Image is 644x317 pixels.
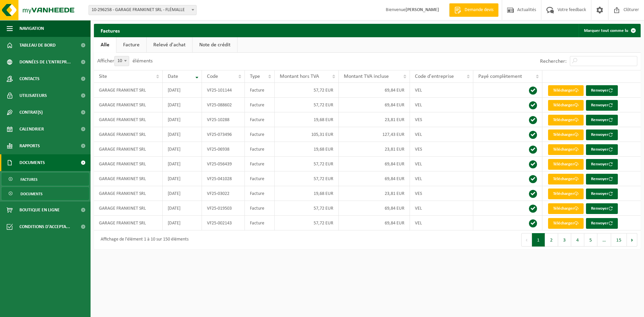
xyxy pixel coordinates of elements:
[339,83,410,98] td: 69,84 EUR
[410,127,473,142] td: VEL
[94,157,163,171] td: GARAGE FRANKINET SRL
[202,201,245,216] td: VF25-019503
[163,98,202,112] td: [DATE]
[163,186,202,201] td: [DATE]
[558,233,571,247] button: 3
[19,154,45,171] span: Documents
[19,70,40,87] span: Contacts
[275,142,339,157] td: 19,68 EUR
[94,142,163,157] td: GARAGE FRANKINET SRL
[586,129,618,140] button: Renvoyer
[19,87,47,104] span: Utilisateurs
[597,233,611,247] span: …
[339,98,410,112] td: 69,84 EUR
[545,233,558,247] button: 2
[94,186,163,201] td: GARAGE FRANKINET SRL
[202,127,245,142] td: VF25-073496
[245,127,275,142] td: Facture
[168,74,178,79] span: Date
[586,159,618,170] button: Renvoyer
[548,159,584,170] a: Télécharger
[275,171,339,186] td: 57,72 EUR
[410,142,473,157] td: VES
[275,216,339,230] td: 57,72 EUR
[89,5,196,15] span: 10-296258 - GARAGE FRANKINET SRL - FLÉMALLE
[410,216,473,230] td: VEL
[202,83,245,98] td: VF25-101144
[245,171,275,186] td: Facture
[406,7,439,12] strong: [PERSON_NAME]
[415,74,454,79] span: Code d'entreprise
[586,144,618,155] button: Renvoyer
[163,83,202,98] td: [DATE]
[19,138,40,154] span: Rapports
[275,83,339,98] td: 57,72 EUR
[2,173,89,186] a: Factures
[410,171,473,186] td: VEL
[339,157,410,171] td: 69,84 EUR
[94,216,163,230] td: GARAGE FRANKINET SRL
[19,20,44,37] span: Navigation
[521,233,532,247] button: Previous
[478,74,522,79] span: Payé complètement
[94,83,163,98] td: GARAGE FRANKINET SRL
[410,201,473,216] td: VEL
[339,171,410,186] td: 69,84 EUR
[94,24,126,37] h2: Factures
[410,186,473,201] td: VES
[94,201,163,216] td: GARAGE FRANKINET SRL
[163,127,202,142] td: [DATE]
[202,216,245,230] td: VF25-002143
[163,112,202,127] td: [DATE]
[245,98,275,112] td: Facture
[202,157,245,171] td: VF25-056439
[245,83,275,98] td: Facture
[586,203,618,214] button: Renvoyer
[202,171,245,186] td: VF25-041028
[532,233,545,247] button: 1
[19,218,70,235] span: Conditions d'accepta...
[548,189,584,199] a: Télécharger
[586,85,618,96] button: Renvoyer
[163,142,202,157] td: [DATE]
[94,171,163,186] td: GARAGE FRANKINET SRL
[2,187,89,200] a: Documents
[207,74,218,79] span: Code
[548,203,584,214] a: Télécharger
[245,186,275,201] td: Facture
[275,112,339,127] td: 19,68 EUR
[94,112,163,127] td: GARAGE FRANKINET SRL
[20,173,38,186] span: Factures
[586,218,618,229] button: Renvoyer
[548,115,584,125] a: Télécharger
[548,100,584,111] a: Télécharger
[275,201,339,216] td: 57,72 EUR
[163,201,202,216] td: [DATE]
[19,121,44,138] span: Calendrier
[163,171,202,186] td: [DATE]
[19,104,43,121] span: Contrat(s)
[410,157,473,171] td: VEL
[89,5,197,15] span: 10-296258 - GARAGE FRANKINET SRL - FLÉMALLE
[410,98,473,112] td: VEL
[115,56,129,66] span: 10
[339,186,410,201] td: 23,81 EUR
[202,142,245,157] td: VF25-06938
[245,112,275,127] td: Facture
[339,142,410,157] td: 23,81 EUR
[344,74,389,79] span: Montant TVA incluse
[19,37,56,54] span: Tableau de bord
[548,144,584,155] a: Télécharger
[449,3,498,17] a: Demande devis
[116,37,146,53] a: Facture
[19,54,71,70] span: Données de l'entrepr...
[245,216,275,230] td: Facture
[97,234,189,246] div: Affichage de l'élément 1 à 10 sur 150 éléments
[275,98,339,112] td: 57,72 EUR
[339,216,410,230] td: 69,84 EUR
[245,201,275,216] td: Facture
[571,233,584,247] button: 4
[548,85,584,96] a: Télécharger
[19,202,60,218] span: Boutique en ligne
[193,37,237,53] a: Note de crédit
